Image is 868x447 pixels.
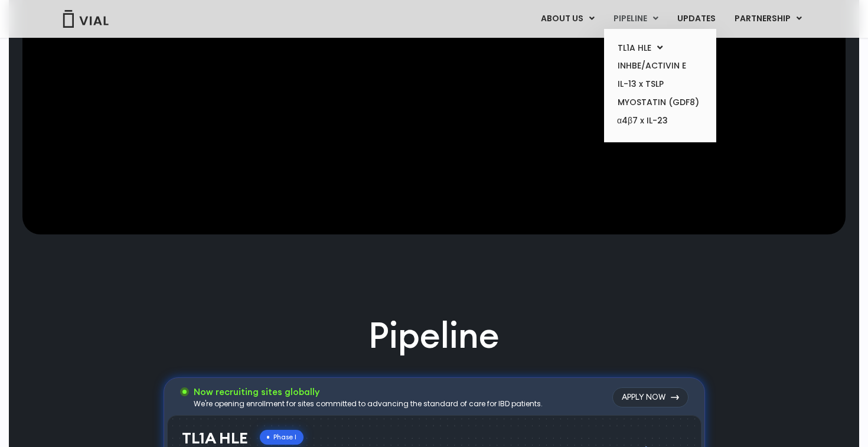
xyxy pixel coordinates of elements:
[608,57,712,75] a: INHBE/ACTIVIN E
[194,386,543,399] h3: Now recruiting sites globally
[368,311,500,360] h2: Pipeline
[604,9,667,29] a: PIPELINEMenu Toggle
[608,75,712,93] a: IL-13 x TSLP
[608,93,712,112] a: MYOSTATIN (GDF8)
[612,387,688,407] a: Apply Now
[668,9,725,29] a: UPDATES
[725,9,811,29] a: PARTNERSHIPMenu Toggle
[182,430,248,447] h3: TL1A HLE
[531,9,603,29] a: ABOUT USMenu Toggle
[608,39,712,57] a: TL1A HLEMenu Toggle
[194,399,543,409] div: We're opening enrollment for sites committed to advancing the standard of care for IBD patients.
[260,430,304,445] div: Phase I
[608,112,712,130] a: α4β7 x IL-23
[62,10,109,28] img: Vial Logo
